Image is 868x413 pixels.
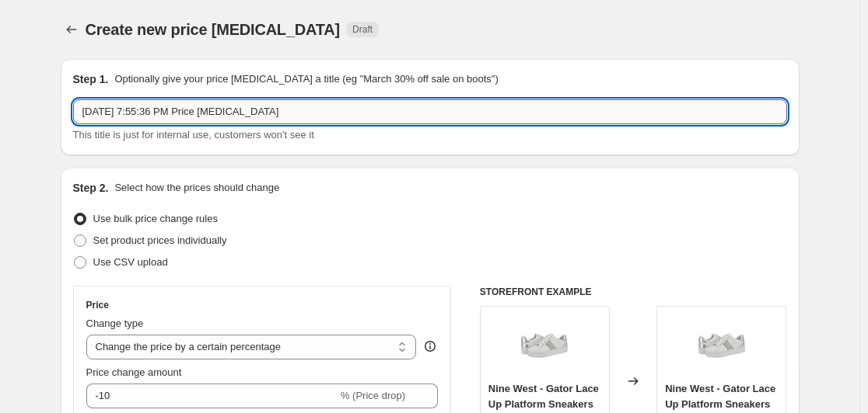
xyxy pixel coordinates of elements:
[86,318,144,329] span: Change type
[352,23,373,36] span: Draft
[73,71,109,87] h2: Step 1.
[480,286,787,298] h6: STOREFRONT EXAMPLE
[86,366,182,378] span: Price change amount
[86,383,338,408] input: -15
[341,390,405,401] span: % (Price drop)
[93,234,227,246] span: Set product prices individually
[93,213,218,224] span: Use bulk price change rules
[422,338,438,354] div: help
[513,314,576,377] img: ET284WWR0273-White-_281_29_80x.jpg
[73,99,787,124] input: 30% off holiday sale
[86,21,341,38] span: Create new price [MEDICAL_DATA]
[114,71,498,87] p: Optionally give your price [MEDICAL_DATA] a title (eg "March 30% off sale on boots")
[73,180,109,196] h2: Step 2.
[73,129,314,141] span: This title is just for internal use, customers won't see it
[61,19,82,40] button: Price change jobs
[86,299,109,311] h3: Price
[93,256,168,268] span: Use CSV upload
[691,314,753,377] img: ET284WWR0273-White-_281_29_80x.jpg
[114,180,279,196] p: Select how the prices should change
